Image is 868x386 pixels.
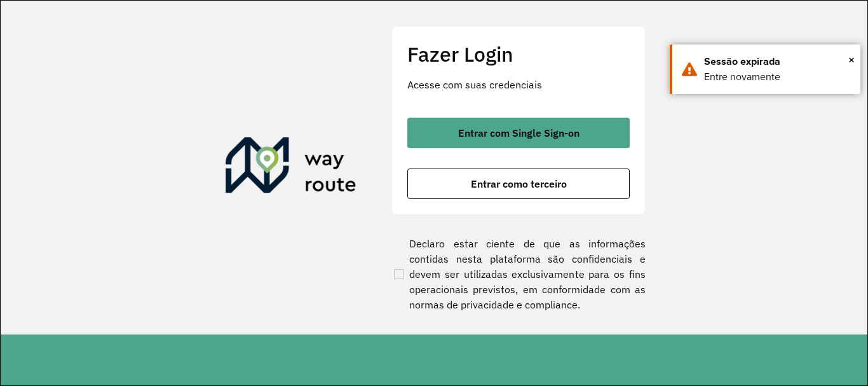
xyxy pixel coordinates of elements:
span: Entrar como terceiro [471,179,567,189]
span: Entrar com Single Sign-on [458,128,580,138]
button: Close [848,50,855,69]
button: button [407,169,630,199]
h2: Fazer Login [407,42,630,66]
label: Declaro estar ciente de que as informações contidas nesta plataforma são confidenciais e devem se... [391,236,646,312]
span: × [848,50,855,69]
button: button [407,118,630,148]
p: Acesse com suas credenciais [407,77,630,92]
div: Sessão expirada [704,54,851,69]
div: Entre novamente [704,69,851,85]
img: Roteirizador AmbevTech [226,137,356,198]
